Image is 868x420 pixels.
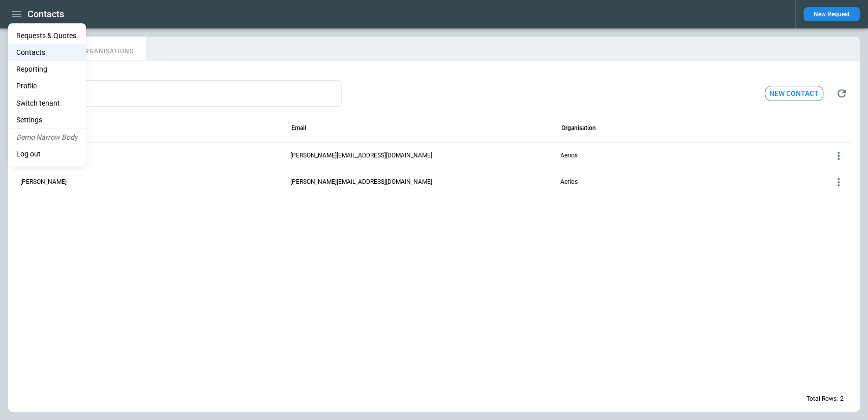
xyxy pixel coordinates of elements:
a: Reporting [8,61,86,78]
a: Settings [8,112,86,128]
a: Profile [8,78,86,94]
li: Switch tenant [8,95,86,112]
a: Contacts [8,44,86,61]
a: Requests & Quotes [8,27,86,44]
li: Demo Narrow Body [8,129,86,146]
li: Log out [8,146,86,163]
